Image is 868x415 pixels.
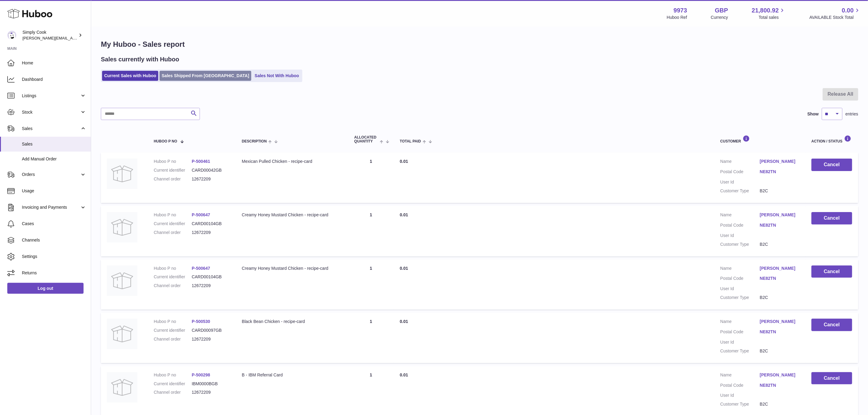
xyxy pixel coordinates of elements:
[154,319,192,324] dt: Huboo P no
[192,372,210,377] a: P-500298
[760,222,799,228] a: NE82TN
[154,212,192,218] dt: Huboo P no
[22,109,80,115] span: Stock
[760,295,799,300] dd: B2C
[7,31,16,40] img: emma@simplycook.com
[760,169,799,175] a: NE82TN
[760,401,799,407] dd: B2C
[809,6,861,20] a: 0.00 AVAILABLE Stock Total
[720,286,760,292] dt: User Id
[242,319,342,324] div: Black Bean Chicken - recipe-card
[154,274,192,280] dt: Current identifier
[22,221,86,227] span: Cases
[22,60,86,66] span: Home
[811,212,852,225] button: Cancel
[22,126,80,132] span: Sales
[22,36,122,40] span: [PERSON_NAME][EMAIL_ADDRESS][DOMAIN_NAME]
[752,6,786,20] a: 21,800.92 Total sales
[720,348,760,354] dt: Customer Type
[760,372,799,378] a: [PERSON_NAME]
[808,111,819,117] label: Show
[760,266,799,271] a: [PERSON_NAME]
[22,254,86,259] span: Settings
[192,221,230,227] dd: CARD00104GB
[252,71,301,81] a: Sales Not With Huboo
[720,222,760,230] dt: Postal Code
[720,382,760,390] dt: Postal Code
[107,266,137,296] img: no-photo.jpg
[101,39,858,49] h1: My Huboo - Sales report
[720,393,760,398] dt: User Id
[22,188,86,194] span: Usage
[752,6,779,15] span: 21,800.92
[760,329,799,335] a: NE82TN
[22,270,86,276] span: Returns
[348,153,394,203] td: 1
[759,15,786,20] span: Total sales
[22,237,86,243] span: Channels
[107,319,137,349] img: no-photo.jpg
[107,159,137,189] img: no-photo.jpg
[348,259,394,310] td: 1
[192,230,230,235] dd: 12672209
[720,212,760,219] dt: Name
[22,77,86,82] span: Dashboard
[154,389,192,395] dt: Channel order
[22,156,86,162] span: Add Manual Order
[720,188,760,194] dt: Customer Type
[720,179,760,185] dt: User Id
[720,295,760,300] dt: Customer Type
[720,169,760,176] dt: Postal Code
[811,159,852,171] button: Cancel
[811,135,852,143] div: Action / Status
[720,233,760,238] dt: User Id
[400,212,408,217] span: 0.01
[720,159,760,166] dt: Name
[760,188,799,194] dd: B2C
[107,372,137,403] img: no-photo.jpg
[720,339,760,345] dt: User Id
[22,141,86,147] span: Sales
[242,159,342,164] div: Mexican Pulled Chicken - recipe-card
[720,372,760,379] dt: Name
[192,389,230,395] dd: 12672209
[811,319,852,331] button: Cancel
[154,336,192,342] dt: Channel order
[667,15,687,20] div: Huboo Ref
[154,283,192,289] dt: Channel order
[192,328,230,333] dd: CARD00097GB
[400,266,408,271] span: 0.01
[154,167,192,173] dt: Current identifier
[720,242,760,247] dt: Customer Type
[720,276,760,283] dt: Postal Code
[192,274,230,280] dd: CARD00104GB
[242,212,342,218] div: Creamy Honey Mustard Chicken - recipe-card
[760,276,799,281] a: NE82TN
[760,348,799,354] dd: B2C
[154,176,192,182] dt: Channel order
[242,266,342,271] div: Creamy Honey Mustard Chicken - recipe-card
[760,159,799,164] a: [PERSON_NAME]
[160,71,251,81] a: Sales Shipped From [GEOGRAPHIC_DATA]
[809,15,861,20] span: AVAILABLE Stock Total
[101,55,179,63] h2: Sales currently with Huboo
[22,93,80,99] span: Listings
[400,159,408,164] span: 0.01
[720,401,760,407] dt: Customer Type
[154,266,192,271] dt: Huboo P no
[720,329,760,336] dt: Postal Code
[22,172,80,177] span: Orders
[720,266,760,273] dt: Name
[242,139,267,143] span: Description
[842,6,854,15] span: 0.00
[242,372,342,378] div: B - IBM Referral Card
[154,230,192,235] dt: Channel order
[348,206,394,256] td: 1
[760,382,799,388] a: NE82TN
[846,111,858,117] span: entries
[154,372,192,378] dt: Huboo P no
[154,159,192,164] dt: Huboo P no
[22,204,80,210] span: Invoicing and Payments
[192,381,230,387] dd: IBM0000BGB
[154,381,192,387] dt: Current identifier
